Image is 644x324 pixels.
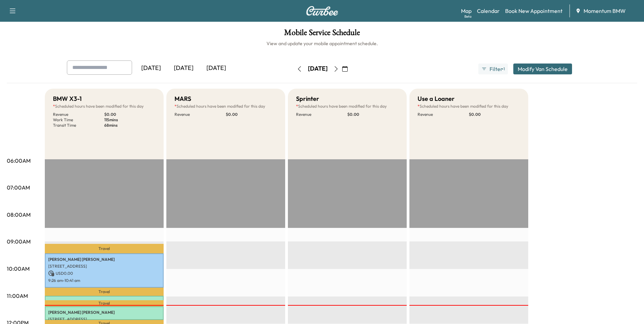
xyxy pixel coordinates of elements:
[200,60,233,76] div: [DATE]
[477,7,500,15] a: Calendar
[584,7,626,15] span: Momentum BMW
[48,257,160,262] p: [PERSON_NAME] [PERSON_NAME]
[296,112,347,117] p: Revenue
[174,94,191,104] h5: MARS
[7,292,28,300] p: 11:00AM
[418,94,455,104] h5: Use a Loaner
[418,104,520,109] p: Scheduled hours have been modified for this day
[45,288,164,296] p: Travel
[7,265,30,273] p: 10:00AM
[48,270,160,276] p: USD 0.00
[174,112,226,117] p: Revenue
[48,310,160,315] p: [PERSON_NAME] [PERSON_NAME]
[53,117,104,123] p: Work Time
[226,112,277,117] p: $ 0.00
[7,211,31,219] p: 08:00AM
[53,123,104,128] p: Transit Time
[104,117,155,123] p: 115 mins
[503,66,505,72] span: 1
[7,183,30,192] p: 07:00AM
[7,29,637,40] h1: Mobile Service Schedule
[464,14,472,19] div: Beta
[53,104,155,109] p: Scheduled hours have been modified for this day
[167,60,200,76] div: [DATE]
[45,244,164,253] p: Travel
[7,40,637,47] h6: View and update your mobile appointment schedule.
[48,278,160,283] p: 9:26 am - 10:41 am
[461,7,472,15] a: MapBeta
[7,157,31,165] p: 06:00AM
[174,104,277,109] p: Scheduled hours have been modified for this day
[48,264,160,269] p: [STREET_ADDRESS]
[53,94,82,104] h5: BMW X3-1
[502,67,503,71] span: ●
[418,112,469,117] p: Revenue
[7,237,31,246] p: 09:00AM
[505,7,563,15] a: Book New Appointment
[53,112,104,117] p: Revenue
[135,60,167,76] div: [DATE]
[296,94,319,104] h5: Sprinter
[104,123,155,128] p: 68 mins
[48,317,160,322] p: [STREET_ADDRESS]
[490,65,502,73] span: Filter
[308,65,328,73] div: [DATE]
[296,104,399,109] p: Scheduled hours have been modified for this day
[48,299,160,305] p: [PERSON_NAME] Ou
[104,112,155,117] p: $ 0.00
[478,64,508,74] button: Filter●1
[469,112,520,117] p: $ 0.00
[45,300,164,306] p: Travel
[513,64,572,74] button: Modify Van Schedule
[306,6,338,16] img: Curbee Logo
[347,112,399,117] p: $ 0.00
